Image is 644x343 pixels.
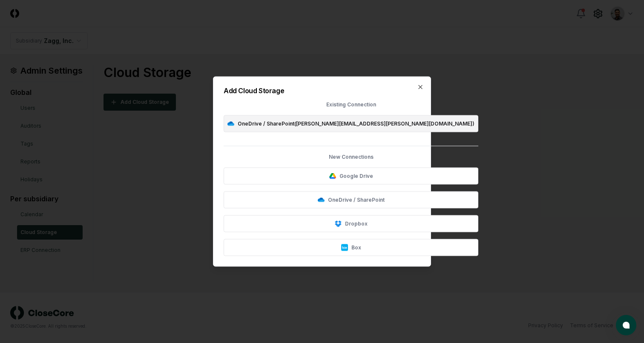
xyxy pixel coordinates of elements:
img: OneDrive [318,198,325,202]
img: Box [341,244,348,251]
button: OneDrive / SharePoint([PERSON_NAME][EMAIL_ADDRESS][PERSON_NAME][DOMAIN_NAME]) [224,115,478,132]
img: Dropbox [335,220,342,227]
button: Google Drive [224,168,478,185]
button: OneDrive / SharePoint [224,192,478,209]
button: Dropbox [224,215,478,232]
div: New Connections [224,153,478,161]
img: Google Drive [329,173,336,179]
div: Existing Connection [224,101,478,109]
button: Box [224,239,478,256]
h2: Add Cloud Storage [224,87,478,94]
img: OneDrive / SharePoint [227,122,234,126]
